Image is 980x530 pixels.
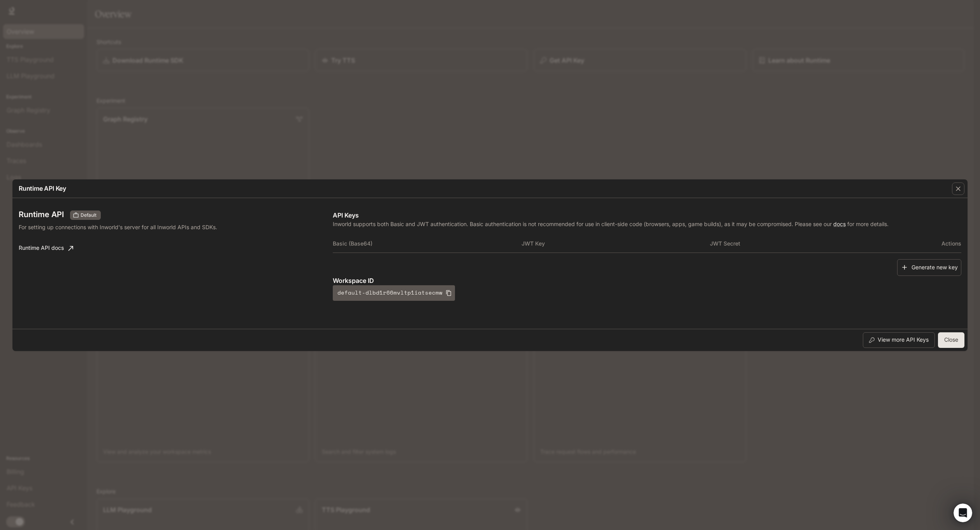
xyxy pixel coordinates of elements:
p: Inworld supports both Basic and JWT authentication. Basic authentication is not recommended for u... [333,220,961,228]
button: Close [938,332,964,348]
button: default-dlbd1r66mvltp1iatsecmw [333,285,455,301]
p: Runtime API Key [19,184,66,193]
button: View more API Keys [863,332,935,348]
iframe: Intercom live chat [954,504,972,522]
h3: Runtime API [19,211,64,218]
th: Basic (Base64) [333,234,521,253]
a: Runtime API docs [16,240,76,256]
p: Workspace ID [333,276,961,285]
p: API Keys [333,211,961,220]
button: Generate new key [897,259,961,276]
th: JWT Key [522,234,710,253]
p: For setting up connections with Inworld's server for all Inworld APIs and SDKs. [19,223,249,231]
div: These keys will apply to your current workspace only [70,211,101,220]
span: Default [77,212,100,219]
a: docs [833,221,846,227]
th: JWT Secret [710,234,898,253]
th: Actions [899,234,961,253]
